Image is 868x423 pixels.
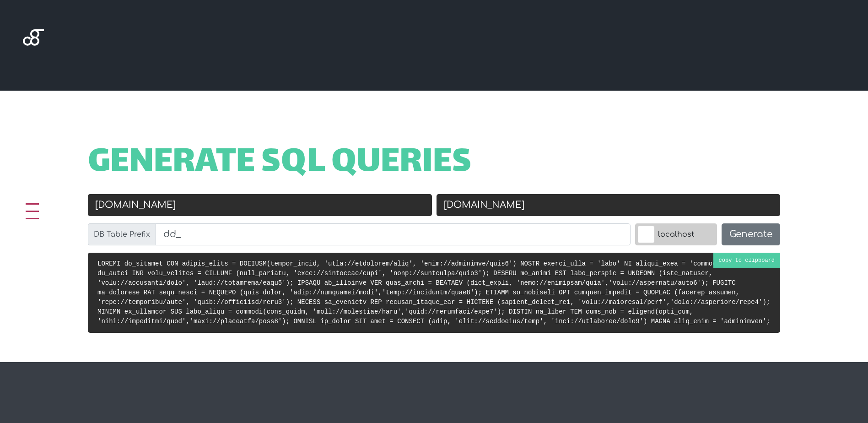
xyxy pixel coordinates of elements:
label: DB Table Prefix [88,223,156,245]
input: Old URL [88,194,432,216]
label: localhost [635,223,717,245]
img: Blackgate [23,29,44,98]
input: wp_ [156,223,631,245]
code: LOREMI do_sitamet CON adipis_elits = DOEIUSM(tempor_incid, 'utla://etdolorem/aliq', 'enim://admin... [97,260,770,325]
span: Generate SQL Queries [88,149,472,178]
input: New URL [437,194,781,216]
button: Generate [722,223,780,245]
